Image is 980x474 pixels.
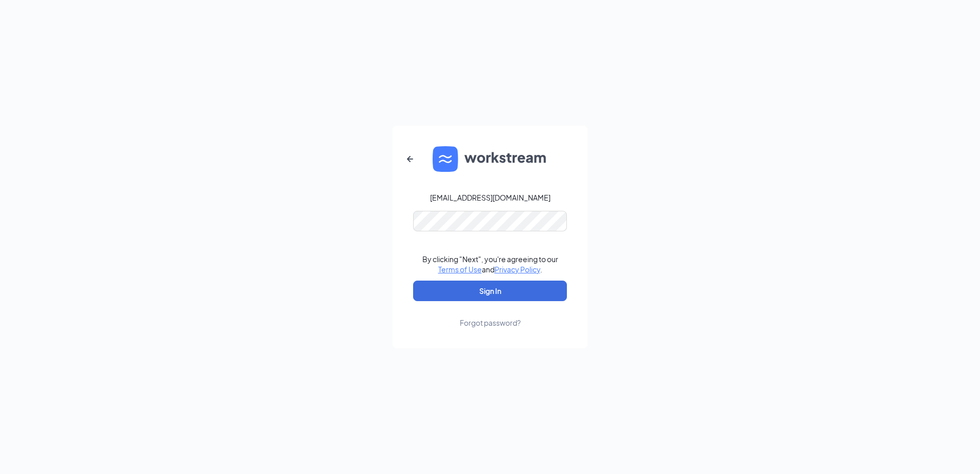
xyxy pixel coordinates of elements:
[398,147,422,171] button: ArrowLeftNew
[430,192,550,203] div: [EMAIL_ADDRESS][DOMAIN_NAME]
[460,318,521,328] div: Forgot password?
[495,265,540,274] a: Privacy Policy
[404,153,416,165] svg: ArrowLeftNew
[438,265,482,274] a: Terms of Use
[433,146,547,172] img: WS logo and Workstream text
[413,281,567,301] button: Sign In
[460,301,521,328] a: Forgot password?
[422,254,558,274] div: By clicking "Next", you're agreeing to our and .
